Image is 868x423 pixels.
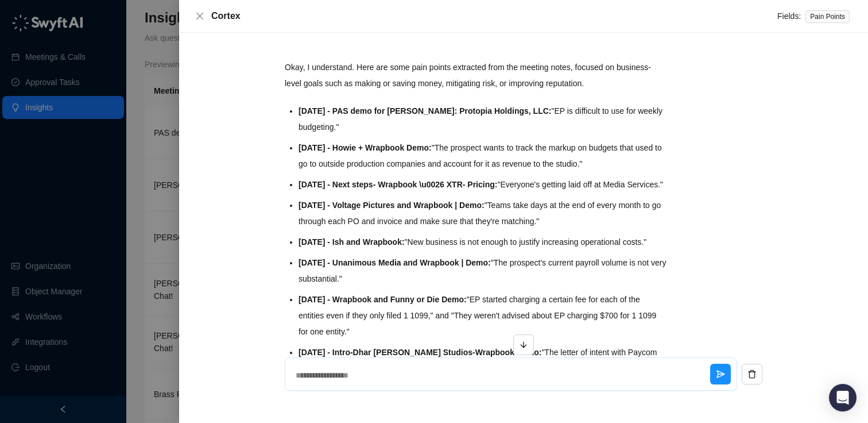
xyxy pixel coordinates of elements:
button: Close [193,9,207,23]
span: Pain Points [805,10,850,23]
strong: [DATE] - Next steps- Wrapbook \u0026 XTR- Pricing: [299,180,497,189]
li: "The letter of intent with Paycom was based on a false payroll number." [299,344,667,376]
li: "Teams take days at the end of every month to go through each PO and invoice and make sure that t... [299,197,667,229]
div: Open Intercom Messenger [829,384,857,412]
strong: [DATE] - Ish and Wrapbook: [299,237,405,247]
li: "EP is difficult to use for weekly budgeting." [299,103,667,135]
li: "New business is not enough to justify increasing operational costs." [299,234,667,250]
strong: [DATE] - Unanimous Media and Wrapbook | Demo: [299,258,491,267]
strong: [DATE] - Intro-Dhar [PERSON_NAME] Studios-Wrapbook Demo: [299,348,541,357]
span: Fields: [777,11,801,21]
strong: [DATE] - Wrapbook and Funny or Die Demo: [299,295,467,304]
span: close [195,11,204,21]
strong: [DATE] - Howie + Wrapbook Demo: [299,143,432,152]
p: Okay, I understand. Here are some pain points extracted from the meeting notes, focused on busine... [285,59,667,91]
strong: [DATE] - Voltage Pictures and Wrapbook | Demo: [299,201,485,210]
li: "EP started charging a certain fee for each of the entities even if they only filed 1 1099," and ... [299,291,667,340]
strong: [DATE] - PAS demo for [PERSON_NAME]: Protopia Holdings, LLC: [299,106,551,116]
li: "The prospect wants to track the markup on budgets that used to go to outside production companie... [299,140,667,172]
div: Cortex [211,9,777,23]
li: "The prospect's current payroll volume is not very substantial." [299,255,667,287]
li: "Everyone's getting laid off at Media Services." [299,176,667,193]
